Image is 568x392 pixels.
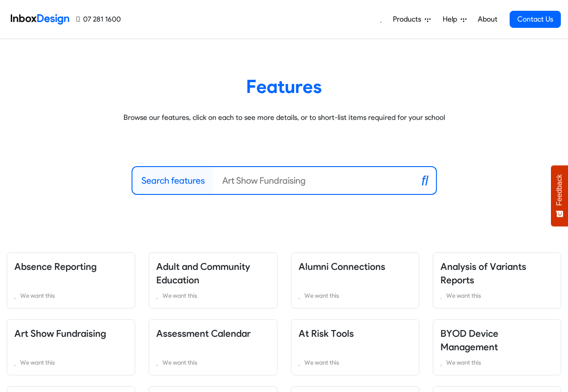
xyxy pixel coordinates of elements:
[284,319,426,375] div: At Risk Tools
[156,328,251,339] a: Assessment Calendar
[299,290,412,301] a: We want this
[213,167,414,194] input: Art Show Fundraising
[20,292,55,299] span: We want this
[304,359,339,366] span: We want this
[440,328,498,352] a: BYOD Device Management
[446,359,481,366] span: We want this
[299,328,354,339] a: At Risk Tools
[440,290,554,301] a: We want this
[304,292,339,299] span: We want this
[426,319,568,375] div: BYOD Device Management
[510,11,561,28] a: Contact Us
[299,357,412,368] a: We want this
[142,252,284,308] div: Adult and Community Education
[439,10,470,28] a: Help
[440,261,526,286] a: Analysis of Variants Reports
[142,319,284,375] div: Assessment Calendar
[141,174,205,187] label: Search features
[76,14,121,25] a: 07 281 1600
[14,261,97,272] a: Absence Reporting
[156,357,269,368] a: We want this
[443,14,461,25] span: Help
[284,252,426,308] div: Alumni Connections
[299,261,385,272] a: Alumni Connections
[156,261,250,286] a: Adult and Community Education
[163,292,197,299] span: We want this
[163,359,197,366] span: We want this
[440,357,554,368] a: We want this
[551,165,568,226] button: Feedback - Show survey
[13,75,555,98] heading: Features
[13,112,555,123] p: Browse our features, click on each to see more details, or to short-list items required for your ...
[393,14,425,25] span: Products
[20,359,55,366] span: We want this
[14,328,106,339] a: Art Show Fundraising
[156,290,269,301] a: We want this
[389,10,434,28] a: Products
[555,174,564,206] span: Feedback
[446,292,481,299] span: We want this
[475,10,500,28] a: About
[14,357,128,368] a: We want this
[14,290,128,301] a: We want this
[426,252,568,308] div: Analysis of Variants Reports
